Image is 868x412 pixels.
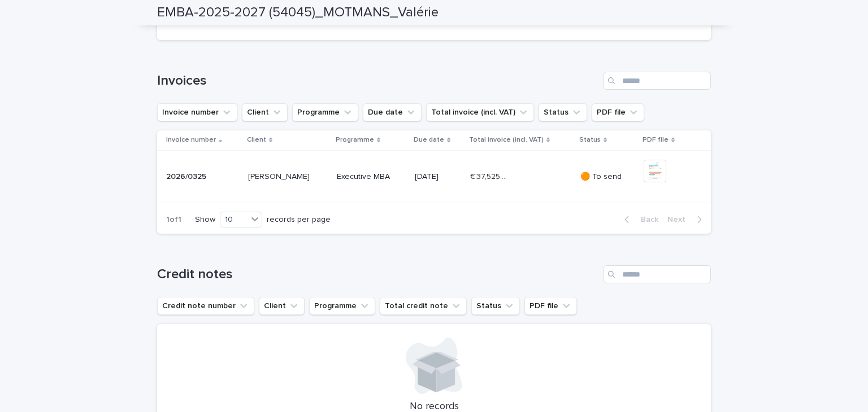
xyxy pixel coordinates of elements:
[469,134,544,146] p: Total invoice (incl. VAT)
[157,73,599,89] h1: Invoices
[220,214,248,226] div: 10
[415,172,461,182] p: [DATE]
[580,172,635,182] p: 🟠 To send
[242,103,288,121] button: Client
[663,214,711,225] button: Next
[604,72,711,90] input: Search
[336,134,374,146] p: Programme
[195,215,215,225] p: Show
[604,265,711,283] input: Search
[414,134,444,146] p: Due date
[380,297,467,315] button: Total credit note
[634,216,658,223] span: Back
[471,297,520,315] button: Status
[579,134,601,146] p: Status
[157,297,254,315] button: Credit note number
[248,170,312,182] p: [PERSON_NAME]
[166,134,216,146] p: Invoice number
[247,134,266,146] p: Client
[267,215,331,225] p: records per page
[259,297,305,315] button: Client
[592,103,644,121] button: PDF file
[615,214,663,225] button: Back
[643,134,669,146] p: PDF file
[337,172,406,182] p: Executive MBA
[157,266,599,283] h1: Credit notes
[157,150,711,203] tr: 2026/03252026/0325 [PERSON_NAME][PERSON_NAME] Executive MBA[DATE]€ 37,525.00€ 37,525.00 🟠 To send
[292,103,358,121] button: Programme
[470,170,513,182] p: € 37,525.00
[157,103,237,121] button: Invoice number
[157,206,190,234] p: 1 of 1
[524,297,577,315] button: PDF file
[667,216,692,223] span: Next
[157,5,439,21] h2: EMBA-2025-2027 (54045)_MOTMANS_Valérie
[309,297,375,315] button: Programme
[166,170,209,182] p: 2026/0325
[363,103,422,121] button: Due date
[426,103,534,121] button: Total invoice (incl. VAT)
[539,103,587,121] button: Status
